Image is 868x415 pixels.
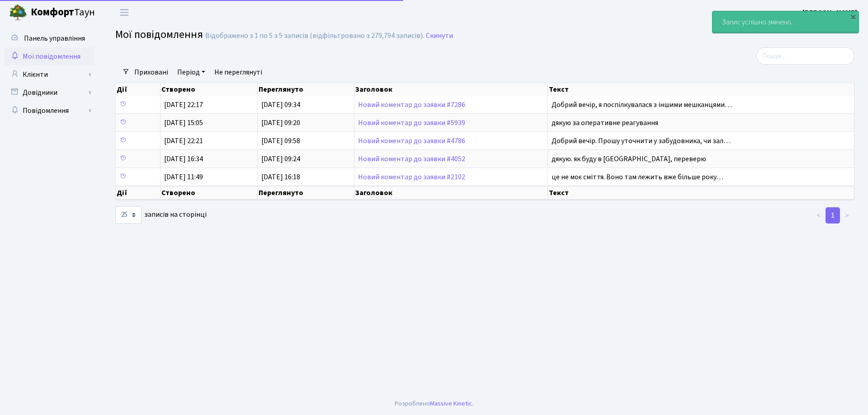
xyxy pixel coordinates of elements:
[552,100,732,110] span: Добрий вечір, я поспілкувалася з іншими мешканцями…
[164,136,203,146] span: [DATE] 22:21
[261,100,300,110] span: [DATE] 09:34
[552,136,731,146] span: Добрий вечір. Прошу уточнити у забудовника, чи зал…
[548,83,854,96] th: Текст
[826,207,840,224] a: 1
[24,33,85,43] span: Панель управління
[164,172,203,182] span: [DATE] 11:49
[115,206,207,224] label: записів на сторінці
[258,186,354,200] th: Переглянуто
[849,12,858,21] div: ×
[802,8,857,18] b: [PERSON_NAME]
[358,154,465,164] a: Новий коментар до заявки #4052
[358,118,465,128] a: Новий коментар до заявки #5939
[116,186,160,200] th: Дії
[358,136,465,146] a: Новий коментар до заявки #4786
[552,154,706,164] span: дякую. як буду в [GEOGRAPHIC_DATA], переверю
[261,172,300,182] span: [DATE] 16:18
[31,5,95,20] span: Таун
[23,51,80,61] span: Мої повідомлення
[164,154,203,164] span: [DATE] 16:34
[160,186,257,200] th: Створено
[5,47,95,65] a: Мої повідомлення
[261,154,300,164] span: [DATE] 09:24
[211,65,266,80] a: Не переглянуті
[5,84,95,102] a: Довідники
[115,27,203,42] span: Мої повідомлення
[426,32,453,40] a: Скинути
[164,100,203,110] span: [DATE] 22:17
[354,83,548,96] th: Заголовок
[31,5,74,19] b: Комфорт
[430,399,472,408] a: Massive Kinetic
[5,29,95,47] a: Панель управління
[131,65,172,80] a: Приховані
[164,118,203,128] span: [DATE] 15:05
[116,83,160,96] th: Дії
[354,186,548,200] th: Заголовок
[358,172,465,182] a: Новий коментар до заявки #2102
[113,5,136,20] button: Переключити навігацію
[174,65,209,80] a: Період
[358,100,465,110] a: Новий коментар до заявки #7286
[552,172,723,182] span: це не моє сміття. Воно там лежить вже більше року…
[548,186,854,200] th: Текст
[5,65,95,84] a: Клієнти
[552,118,658,128] span: дякую за оперативне реагування
[261,136,300,146] span: [DATE] 09:58
[802,7,857,18] a: [PERSON_NAME]
[5,102,95,120] a: Повідомлення
[258,83,354,96] th: Переглянуто
[115,206,142,224] select: записів на сторінці
[160,83,257,96] th: Створено
[205,32,424,40] div: Відображено з 1 по 5 з 5 записів (відфільтровано з 279,794 записів).
[756,47,854,65] input: Пошук...
[712,11,859,33] div: Запис успішно змінено.
[261,118,300,128] span: [DATE] 09:20
[395,399,473,409] div: Розроблено .
[9,4,27,22] img: logo.png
